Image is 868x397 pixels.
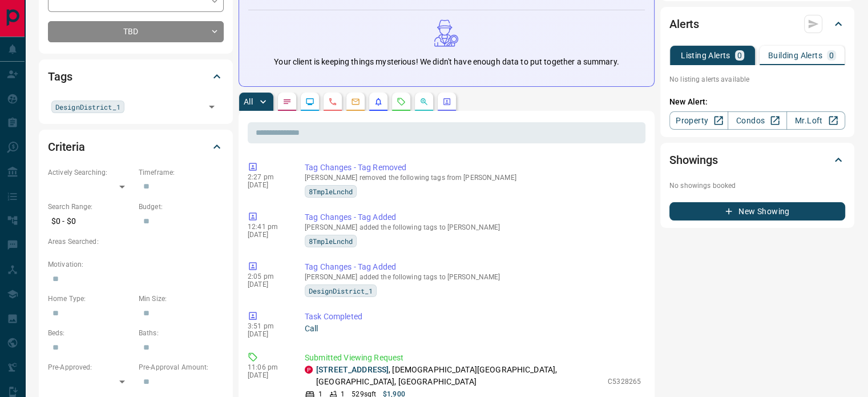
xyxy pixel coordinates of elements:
[737,51,742,59] p: 0
[139,362,224,372] p: Pre-Approval Amount:
[48,328,133,338] p: Beds:
[248,322,288,330] p: 3:51 pm
[48,63,224,90] div: Tags
[48,202,133,212] p: Search Range:
[669,181,845,191] p: No showings booked
[139,294,224,304] p: Min Size:
[305,366,313,374] div: property.ca
[305,311,641,323] p: Task Completed
[442,97,451,106] svg: Agent Actions
[351,97,360,106] svg: Emails
[669,74,845,85] p: No listing alerts available
[305,352,641,364] p: Submitted Viewing Request
[248,280,288,288] p: [DATE]
[48,133,224,161] div: Criteria
[305,97,314,106] svg: Lead Browsing Activity
[139,202,224,212] p: Budget:
[248,371,288,379] p: [DATE]
[248,363,288,371] p: 11:06 pm
[305,273,641,281] p: [PERSON_NAME] added the following tags to [PERSON_NAME]
[669,15,699,33] h2: Alerts
[669,146,845,174] div: Showings
[305,211,641,223] p: Tag Changes - Tag Added
[48,138,85,156] h2: Criteria
[48,21,224,42] div: TBD
[48,236,224,247] p: Areas Searched:
[305,162,641,174] p: Tag Changes - Tag Removed
[328,97,337,106] svg: Calls
[397,97,406,106] svg: Requests
[48,212,133,231] p: $0 - $0
[669,96,845,108] p: New Alert:
[669,111,728,130] a: Property
[309,235,353,247] span: 8TmpleLnchd
[48,259,224,270] p: Motivation:
[48,67,72,86] h2: Tags
[282,97,292,106] svg: Notes
[768,51,822,59] p: Building Alerts
[305,261,641,273] p: Tag Changes - Tag Added
[669,151,718,169] h2: Showings
[248,181,288,189] p: [DATE]
[48,294,133,304] p: Home Type:
[829,51,834,59] p: 0
[48,167,133,178] p: Actively Searching:
[316,364,602,388] p: , [DEMOGRAPHIC_DATA][GEOGRAPHIC_DATA], [GEOGRAPHIC_DATA], [GEOGRAPHIC_DATA]
[244,98,253,106] p: All
[681,51,730,59] p: Listing Alerts
[48,362,133,372] p: Pre-Approved:
[305,174,641,182] p: [PERSON_NAME] removed the following tags from [PERSON_NAME]
[204,99,220,115] button: Open
[305,323,641,335] p: Call
[139,167,224,178] p: Timeframe:
[248,330,288,338] p: [DATE]
[248,272,288,280] p: 2:05 pm
[786,111,845,130] a: Mr.Loft
[309,285,373,296] span: DesignDistrict_1
[669,202,845,220] button: New Showing
[248,231,288,239] p: [DATE]
[419,97,429,106] svg: Opportunities
[309,186,353,197] span: 8TmpleLnchd
[248,173,288,181] p: 2:27 pm
[374,97,383,106] svg: Listing Alerts
[248,223,288,231] p: 12:41 pm
[55,101,120,113] span: DesignDistrict_1
[316,365,389,374] a: [STREET_ADDRESS]
[305,223,641,231] p: [PERSON_NAME] added the following tags to [PERSON_NAME]
[669,10,845,38] div: Alerts
[139,328,224,338] p: Baths:
[274,56,619,68] p: Your client is keeping things mysterious! We didn't have enough data to put together a summary.
[728,111,786,130] a: Condos
[608,376,641,387] p: C5328265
